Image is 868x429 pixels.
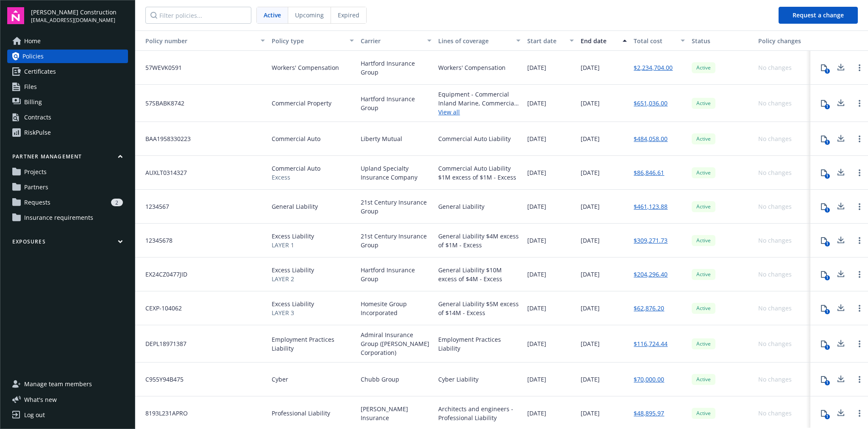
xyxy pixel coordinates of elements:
[695,271,712,278] span: Active
[527,304,546,313] span: [DATE]
[758,168,792,177] div: No changes
[361,266,431,283] span: Hartford Insurance Group
[854,202,865,212] a: Open options
[815,95,832,112] button: 1
[24,80,37,94] span: Files
[361,134,402,143] span: Liberty Mutual
[139,99,184,108] span: 57SBABK8742
[758,304,792,313] div: No changes
[854,134,865,144] a: Open options
[854,98,865,108] a: Open options
[581,375,600,384] span: [DATE]
[139,304,182,313] span: CEXP-104062
[758,375,792,384] div: No changes
[815,371,832,388] button: 1
[692,36,751,45] div: Status
[272,99,331,108] span: Commercial Property
[139,236,172,245] span: 12345678
[825,69,830,74] div: 1
[7,153,128,163] button: Partner management
[825,208,830,213] div: 1
[581,339,600,348] span: [DATE]
[272,241,314,249] span: LAYER 1
[438,266,520,283] div: General Liability $10M excess of $4M - Excess
[7,126,128,139] a: RiskPulse
[7,95,128,109] a: Billing
[581,409,600,418] span: [DATE]
[272,375,288,384] span: Cyber
[438,299,520,317] div: General Liability $5M excess of $14M - Excess
[24,196,50,209] span: Requests
[527,168,546,177] span: [DATE]
[272,266,314,274] span: Excess Liability
[272,202,318,211] span: General Liability
[438,108,520,116] a: View all
[272,36,345,45] div: Policy type
[438,90,520,108] div: Equipment - Commercial Inland Marine, Commercial Property
[111,199,123,206] div: 2
[758,99,792,108] div: No changes
[854,269,865,280] a: Open options
[7,80,128,94] a: Files
[577,30,631,51] button: End date
[634,270,668,279] a: $204,296.40
[31,17,117,24] span: [EMAIL_ADDRESS][DOMAIN_NAME]
[139,202,169,211] span: 1234567
[272,274,314,283] span: LAYER 2
[527,99,546,108] span: [DATE]
[825,309,830,314] div: 1
[24,65,56,78] span: Certificates
[695,100,712,107] span: Active
[581,36,618,45] div: End date
[825,345,830,350] div: 1
[825,174,830,179] div: 1
[634,168,664,177] a: $86,846.61
[272,63,339,72] span: Workers' Compensation
[139,168,187,177] span: AUXLT0314327
[7,196,128,209] a: Requests2
[758,36,807,45] div: Policy changes
[634,202,668,211] a: $461,123.88
[527,134,546,143] span: [DATE]
[361,164,431,182] span: Upland Specialty Insurance Company
[815,335,832,352] button: 1
[695,169,712,177] span: Active
[634,99,668,108] a: $651,036.00
[7,180,128,194] a: Partners
[7,111,128,124] a: Contracts
[22,50,44,63] span: Policies
[688,30,755,51] button: Status
[825,380,830,385] div: 1
[24,377,92,391] span: Manage team members
[272,164,320,173] span: Commercial Auto
[695,64,712,72] span: Active
[854,408,865,418] a: Open options
[24,111,51,124] div: Contracts
[854,339,865,349] a: Open options
[758,236,792,245] div: No changes
[581,63,600,72] span: [DATE]
[24,165,47,179] span: Projects
[438,335,520,353] div: Employment Practices Liability
[634,236,668,245] a: $309,271.73
[815,59,832,76] button: 1
[815,405,832,422] button: 1
[272,308,314,317] span: LAYER 3
[7,50,128,63] a: Policies
[854,374,865,385] a: Open options
[139,134,191,143] span: BAA1958330223
[268,30,357,51] button: Policy type
[24,126,51,139] div: RiskPulse
[361,375,399,384] span: Chubb Group
[361,198,431,216] span: 21st Century Insurance Group
[7,238,128,249] button: Exposures
[7,211,128,224] a: Insurance requirements
[139,36,256,45] div: Policy number
[815,198,832,215] button: 1
[7,65,128,78] a: Certificates
[581,99,600,108] span: [DATE]
[634,409,664,418] a: $48,895.97
[758,339,792,348] div: No changes
[31,7,128,24] button: [PERSON_NAME] Construction[EMAIL_ADDRESS][DOMAIN_NAME]
[272,335,354,353] span: Employment Practices Liability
